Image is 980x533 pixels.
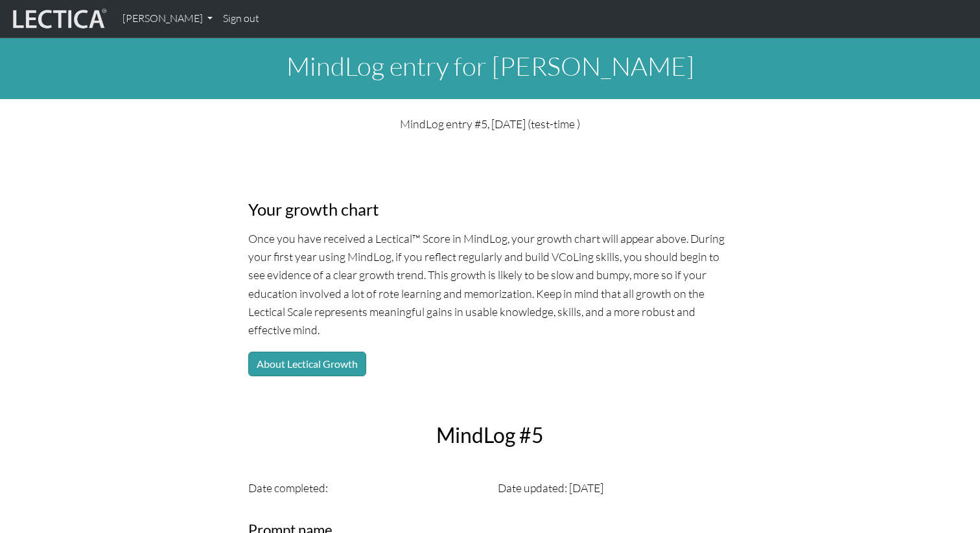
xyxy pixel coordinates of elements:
h2: MindLog #5 [240,423,740,448]
div: Date updated: [DATE] [490,479,740,497]
p: Once you have received a Lectical™ Score in MindLog, your growth chart will appear above. During ... [248,229,732,339]
img: lecticalive [10,6,107,31]
h3: Your growth chart [248,199,732,220]
button: About Lectical Growth [248,352,366,376]
a: Sign out [218,5,264,32]
p: MindLog entry #5, [DATE] (test-time ) [248,115,732,133]
a: [PERSON_NAME] [117,5,218,32]
label: Date completed: [248,479,328,497]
